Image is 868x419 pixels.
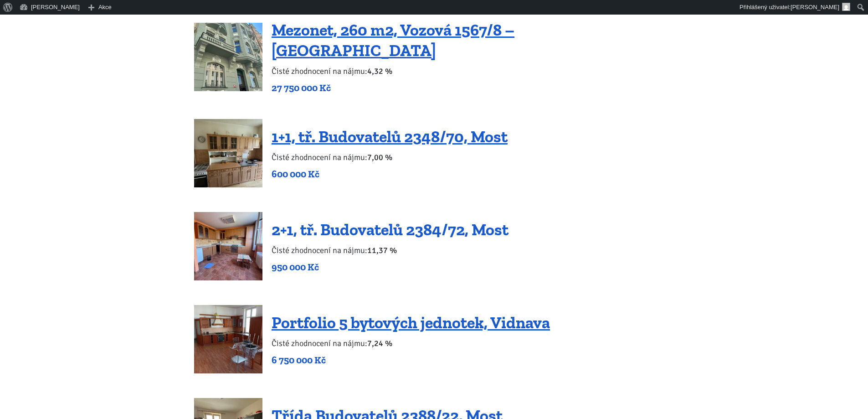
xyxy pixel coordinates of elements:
[367,245,397,255] b: 11,37 %
[272,220,508,239] a: 2+1, tř. Budovatelů 2384/72, Most
[272,313,550,332] a: Portfolio 5 bytových jednotek, Vidnava
[272,20,514,60] a: Mezonet, 260 m2, Vozová 1567/8 – [GEOGRAPHIC_DATA]
[367,152,392,162] b: 7,00 %
[367,66,392,76] b: 4,32 %
[272,151,508,164] p: Čisté zhodnocení na nájmu:
[272,65,674,78] p: Čisté zhodnocení na nájmu:
[272,354,550,367] p: 6 750 000 Kč
[272,82,674,94] p: 27 750 000 Kč
[272,244,508,257] p: Čisté zhodnocení na nájmu:
[272,127,508,146] a: 1+1, tř. Budovatelů 2348/70, Most
[272,168,508,181] p: 600 000 Kč
[272,261,508,274] p: 950 000 Kč
[367,338,392,348] b: 7,24 %
[791,4,839,10] span: [PERSON_NAME]
[272,337,550,350] p: Čisté zhodnocení na nájmu:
